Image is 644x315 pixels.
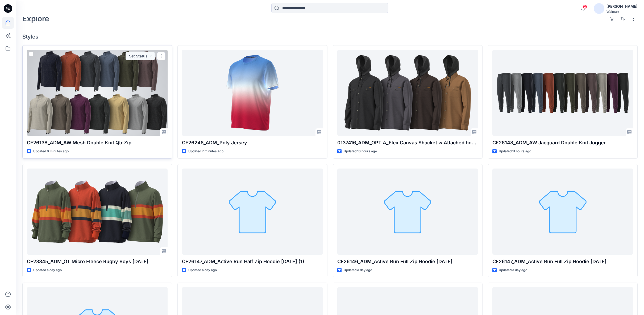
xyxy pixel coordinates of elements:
[606,10,637,14] div: Walmart
[499,149,531,154] p: Updated 11 hours ago
[344,267,372,273] p: Updated a day ago
[27,50,168,136] a: CF26138_ADM_AW Mesh Double Knit Qtr Zip
[182,169,323,255] a: CF26147_ADM_Active Run Half Zip Hoodie 30SEP25 (1)
[337,258,478,265] p: CF26146_ADM_Active Run Full Zip Hoodie [DATE]
[188,267,217,273] p: Updated a day ago
[27,139,168,146] p: CF26138_ADM_AW Mesh Double Knit Qtr Zip
[492,139,633,146] p: CF26148_ADM_AW Jacquard Double Knit Jogger
[344,149,377,154] p: Updated 10 hours ago
[492,258,633,265] p: CF26147_ADM_Active Run Full Zip Hoodie [DATE]
[337,169,478,255] a: CF26146_ADM_Active Run Full Zip Hoodie 30SEP25
[492,50,633,136] a: CF26148_ADM_AW Jacquard Double Knit Jogger
[583,5,587,9] span: 2
[27,258,168,265] p: CF23345_ADM_OT Micro Fleece Rugby Boys [DATE]
[188,149,223,154] p: Updated 7 minutes ago
[33,267,62,273] p: Updated a day ago
[182,258,323,265] p: CF26147_ADM_Active Run Half Zip Hoodie [DATE] (1)
[594,3,604,14] img: avatar
[182,139,323,146] p: CF26246_ADM_Poly Jersey
[182,50,323,136] a: CF26246_ADM_Poly Jersey
[22,14,49,23] h2: Explore
[33,149,69,154] p: Updated 6 minutes ago
[606,3,637,10] div: [PERSON_NAME]
[499,267,527,273] p: Updated a day ago
[337,139,478,146] p: 0137416_ADM_OPT A_Flex Canvas Shacket w Attached hooded Fleece Bib [DATE]
[27,169,168,255] a: CF23345_ADM_OT Micro Fleece Rugby Boys 25SEP25
[492,169,633,255] a: CF26147_ADM_Active Run Full Zip Hoodie 30SEP25
[337,50,478,136] a: 0137416_ADM_OPT A_Flex Canvas Shacket w Attached hooded Fleece Bib 21OCT23
[22,33,638,40] h4: Styles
